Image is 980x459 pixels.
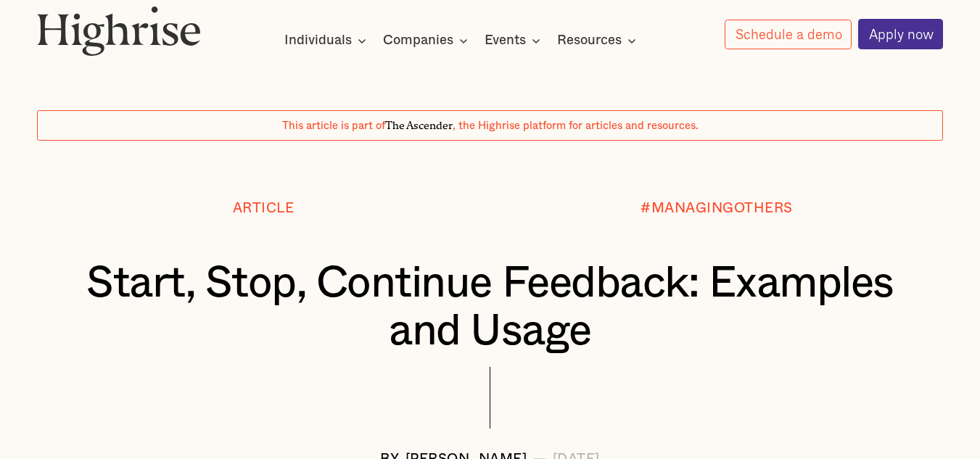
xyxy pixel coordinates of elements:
[485,32,526,49] div: Events
[485,32,545,49] div: Events
[641,202,793,217] div: #MANAGINGOTHERS
[37,6,201,55] img: Highrise logo
[557,32,622,49] div: Resources
[858,19,944,49] a: Apply now
[75,260,906,355] h1: Start, Stop, Continue Feedback: Examples and Usage
[383,32,472,49] div: Companies
[233,202,295,217] div: Article
[383,32,453,49] div: Companies
[557,32,641,49] div: Resources
[453,120,699,131] span: , the Highrise platform for articles and resources.
[284,32,371,49] div: Individuals
[284,32,352,49] div: Individuals
[385,117,453,130] span: The Ascender
[725,20,852,49] a: Schedule a demo
[282,120,385,131] span: This article is part of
